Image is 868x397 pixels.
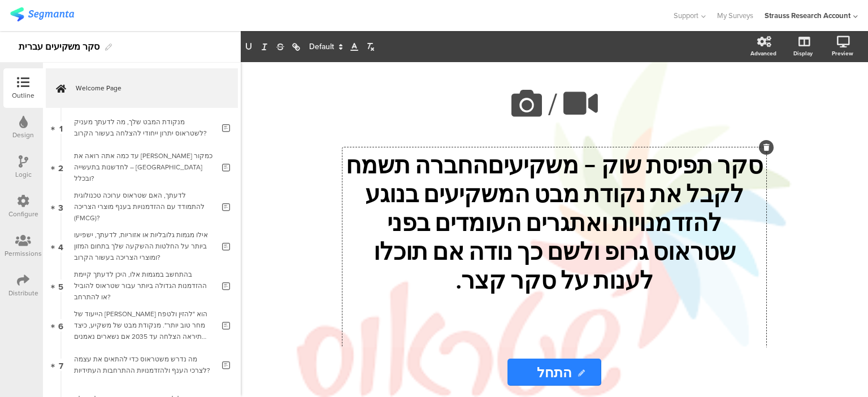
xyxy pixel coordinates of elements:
[46,306,238,345] a: 6 הייעוד של [PERSON_NAME] הוא "להזין ולטפח מחר טוב יותר". מנקודת מבט של משקיע, כיצד תיראה הצלחה ע...
[46,187,238,226] a: 3 לדעתך, האם שטראוס ערוכה טכנולוגית להתמודד עם ההזדמנויות בענף מוצרי הצריכה (FMCG)?
[750,49,776,58] div: Advanced
[46,147,238,187] a: 2 עד כמה אתה רואה את [PERSON_NAME] כמקור לחדשנות בתעשייה – [GEOGRAPHIC_DATA] ובכלל?
[832,49,853,58] div: Preview
[59,121,63,134] span: 1
[58,240,63,252] span: 4
[59,359,63,371] span: 7
[12,90,34,101] div: Outline
[674,10,698,21] span: Support
[10,7,74,21] img: segmanta logo
[74,116,214,139] div: מנקודת המבט שלך, מה לדעתך מעניק לשטראוס יתרון ייחודי להצלחה בעשור הקרוב?
[58,200,63,213] span: 3
[58,319,63,331] span: 6
[8,209,38,219] div: Configure
[46,266,238,306] a: 5 בהתחשב במגמות אלו, היכן לדעתך קיימת ההזדמנות הגדולה ביותר עבור שטראוס להוביל או להתרחב?
[74,190,214,224] div: לדעתך, האם שטראוס ערוכה טכנולוגית להתמודד עם ההזדמנויות בענף מוצרי הצריכה (FMCG)?
[58,161,63,173] span: 2
[74,229,214,263] div: אילו מגמות גלובליות או אזוריות, לדעתך, ישפיעו ביותר על החלטות ההשקעה שלך בתחום המזון ומוצרי הצריכ...
[345,150,763,294] p: סקר תפיסת שוק – משקיעיםהחברה תשמח לקבל את נקודת מבט המשקיעים בנוגע להזדמנויות ואתגרים העומדים בפנ...
[793,49,813,58] div: Display
[46,108,238,147] a: 1 מנקודת המבט שלך, מה לדעתך מעניק לשטראוס יתרון ייחודי להצלחה בעשור הקרוב?
[74,308,214,342] div: הייעוד של שטראוס הוא "להזין ולטפח מחר טוב יותר". מנקודת מבט של משקיע, כיצד תיראה הצלחה עד 2035 אם...
[46,345,238,385] a: 7 מה נדרש משטראוס כדי להתאים את עצמה לצרכי הענף ולהזדמנויות ההתרחבות העתידיות?
[74,269,214,303] div: בהתחשב במגמות אלו, היכן לדעתך קיימת ההזדמנות הגדולה ביותר עבור שטראוס להוביל או להתרחב?
[8,288,38,298] div: Distribute
[46,68,238,108] a: Welcome Page
[74,354,214,376] div: מה נדרש משטראוס כדי להתאים את עצמה לצרכי הענף ולהזדמנויות ההתרחבות העתידיות?
[15,169,32,180] div: Logic
[5,248,42,259] div: Permissions
[507,359,601,386] input: Start
[19,38,99,56] div: סקר משקיעים עברית
[74,150,214,184] div: עד כמה אתה רואה את שטראוס כמקור לחדשנות בתעשייה – בישראל ובכלל?
[765,10,850,21] div: Strauss Research Account
[46,226,238,266] a: 4 אילו מגמות גלובליות או אזוריות, לדעתך, ישפיעו ביותר על החלטות ההשקעה שלך בתחום המזון ומוצרי הצר...
[58,280,63,292] span: 5
[76,82,220,94] span: Welcome Page
[12,130,34,140] div: Design
[548,82,557,126] span: /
